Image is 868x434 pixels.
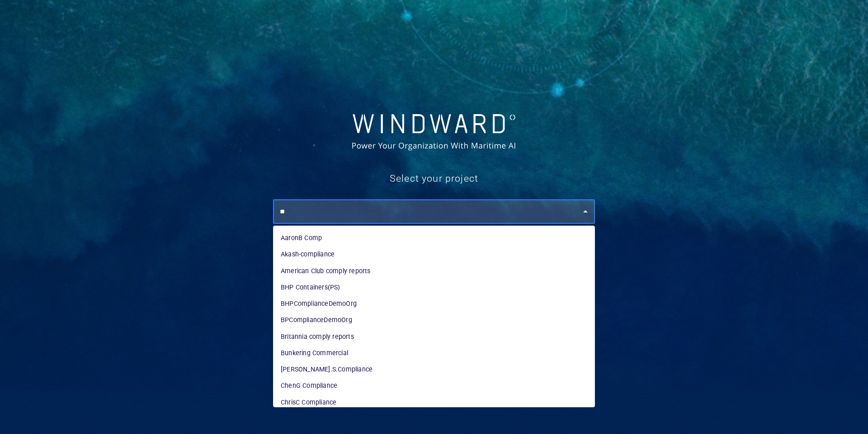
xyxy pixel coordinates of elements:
[274,394,594,410] li: ChrisC Compliance
[274,361,594,377] li: [PERSON_NAME].S.Compliance
[274,345,594,361] li: Bunkering Commercial
[273,172,595,185] h5: Select your project
[274,263,594,279] li: American Club comply reports
[274,377,594,394] li: ChenG Compliance
[274,279,594,295] li: BHP Containers(PS)
[274,312,594,328] li: BPComplianceDemoOrg
[274,230,594,246] li: AaronB Comp
[579,205,592,218] button: Close
[830,393,861,427] iframe: Chat
[274,246,594,262] li: Akash-compliance
[274,295,594,312] li: BHPComplianceDemoOrg
[274,328,594,345] li: Britannia comply reports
